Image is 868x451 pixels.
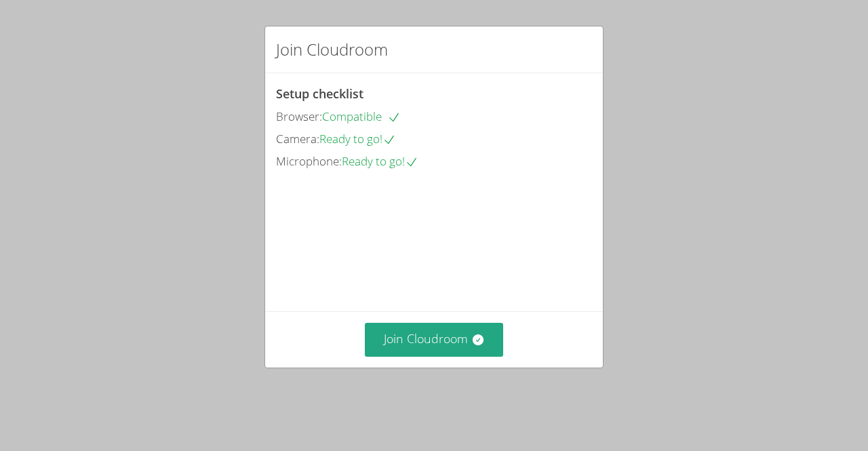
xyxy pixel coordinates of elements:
[365,323,504,356] button: Join Cloudroom
[276,131,319,146] span: Camera:
[276,85,363,102] span: Setup checklist
[276,153,342,169] span: Microphone:
[276,37,388,62] h2: Join Cloudroom
[276,109,322,124] span: Browser:
[322,109,401,124] span: Compatible
[319,131,396,146] span: Ready to go!
[342,153,418,169] span: Ready to go!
